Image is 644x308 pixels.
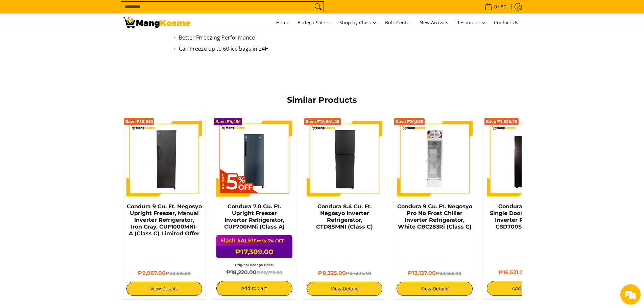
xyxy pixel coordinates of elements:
[127,203,202,237] a: Condura 9 Cu. Ft. Negosyo Upright Freezer, Manual Inverter Refrigerator, Iron Gray, CUF1000MNI-A ...
[339,19,377,27] span: Shop by Class
[224,203,285,230] a: Condura 7.0 Cu. Ft. Upright Freezer Inverter Refrigerator, CUF700MNi (Class A)
[3,185,129,208] textarea: Type your message and hit 'Enter'
[336,14,380,32] a: Shop by Class
[487,281,563,296] button: Add to Cart
[216,121,292,197] img: Condura 7.0 Cu. Ft. Upright Freezer Inverter Refrigerator, CUF700MNi (Class A)
[216,246,292,258] h6: ₱17,309.00
[235,263,274,267] small: Original Bodega Price:
[453,14,489,32] a: Resources
[486,120,517,124] span: Save ₱1,835.70
[487,121,563,195] img: Condura 7.3 Cu. Ft. Single Door - Direct Cool Inverter Refrigerator, CSD700SAi (Class A)
[396,120,423,124] span: Save ₱20,538
[257,270,282,275] del: ₱22,775.00
[166,270,191,276] del: ₱28,616.00
[39,85,93,153] span: We're online!
[436,270,461,276] del: ₱33,665.00
[179,45,471,56] li: Can Freeze up to 60 ice bags in 24H
[126,282,202,296] a: View Details
[397,121,473,197] img: Condura 9 Cu. Ft. Negosyo Pro No Frost Chiller Inverter Refrigerator, White CBC283Ri (Class C)
[385,19,411,26] span: Bulk Center
[306,120,339,124] span: Save ₱15,861.40
[125,120,153,124] span: Save ₱18,649
[420,19,448,26] span: New Arrivals
[500,4,507,9] span: ₱0
[382,14,415,32] a: Bulk Center
[307,282,383,296] a: View Details
[456,19,486,27] span: Resources
[493,4,498,9] span: 0
[123,17,190,28] img: Condura 8cu.ft. Manual Defrost Inverter Upright Freezer l Mang Kosme
[307,121,383,197] img: Condura 8.4 Cu. Ft. Negosyo Inverter Refrigerator, CTD85MNI (Class C)
[313,2,324,12] button: Search
[297,19,331,27] span: Bodega Sale
[294,14,335,32] a: Bodega Sale
[397,203,472,230] a: Condura 9 Cu. Ft. Negosyo Pro No Frost Chiller Inverter Refrigerator, White CBC283Ri (Class C)
[216,281,292,296] button: Add to Cart
[307,270,383,277] h6: ₱8,325.00
[397,282,473,296] a: View Details
[173,95,471,105] h2: Similar Products
[179,33,471,45] li: Better Frreezing Performance
[126,270,202,277] h6: ₱9,967.00
[416,14,452,32] a: New Arrivals
[276,19,289,26] span: Home
[346,270,371,276] del: ₱24,186.40
[126,121,202,197] img: Condura 9 Cu. Ft. Negosyo Upright Freezer, Manual Inverter Refrigerator, Iron Gray, CUF1000MNI-A ...
[215,120,241,124] span: Save ₱5,466
[487,269,563,276] h6: ₱16,521.30
[316,203,373,230] a: Condura 8.4 Cu. Ft. Negosyo Inverter Refrigerator, CTD85MNI (Class C)
[197,14,522,32] nav: Main Menu
[397,270,473,277] h6: ₱13,127.00
[491,14,522,32] a: Contact Us
[216,269,292,276] h6: ₱18,220.00
[111,3,127,20] div: Minimize live chat window
[494,19,518,26] span: Contact Us
[483,3,508,10] span: •
[35,38,114,47] div: Chat with us now
[273,14,293,32] a: Home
